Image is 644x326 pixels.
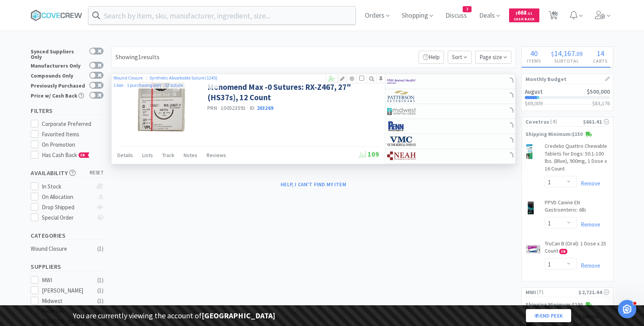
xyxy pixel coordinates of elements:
[31,169,103,177] h5: Availability
[463,7,471,12] span: 3
[387,91,416,102] img: f5e969b455434c6296c6d81ef179fa71_3.png
[127,82,161,88] a: 1 purchasing unit
[97,296,103,306] div: ( 1 )
[560,249,567,254] span: CB
[419,51,444,64] p: Help
[31,62,85,68] div: Manufacturers Only
[526,117,549,126] span: Covetrus
[448,51,472,64] span: Sort
[522,301,613,309] p: Shipping Minimum: $100
[142,152,153,159] span: Lists
[250,104,274,111] span: ID:
[31,92,85,98] div: Price w/ Cash Back
[618,300,636,318] iframe: Intercom live chat
[522,84,613,111] a: August$500,000$69,009$83,176
[595,100,610,107] span: 83,176
[117,152,133,159] span: Details
[89,7,355,24] input: Search by item, sku, manufacturer, ingredient, size...
[207,152,226,159] span: Reviews
[42,276,89,285] div: MWI
[79,153,87,157] span: CB
[31,72,85,78] div: Compounds Only
[583,117,609,126] div: $661.41
[42,213,93,222] div: Special Order
[42,130,104,139] div: Favorited Items
[97,276,103,285] div: ( 1 )
[162,82,164,88] span: ·
[97,244,103,253] div: ( 1 )
[516,9,532,16] span: 668
[554,48,575,58] span: 14,167
[546,50,588,57] div: .
[596,48,604,58] span: 14
[522,131,613,139] p: Shipping Minimum: $150
[257,104,274,111] span: 203269
[545,13,561,20] a: 40
[578,288,609,296] div: $2,721.44
[525,100,542,107] span: $69,009
[387,106,416,117] img: 4dd14cff54a648ac9e977f0c5da9bc2e_5.png
[545,199,609,217] a: PPVD Canine EN Gastroenteric: 6lb
[359,150,379,159] span: 109
[577,221,600,228] a: Remove
[387,136,416,147] img: 1e924e8dc74e4b3a9c1fccb4071e4426_16.png
[42,286,89,295] div: [PERSON_NAME]
[526,74,609,84] h1: Monthly Budget
[526,200,536,216] img: 4c88b896f6254b0f9cb200f2737cd26b_19499.png
[387,121,416,132] img: e1133ece90fa4a959c5ae41b0808c578_9.png
[31,48,85,60] div: Synced Suppliers Only
[115,52,159,62] div: Showing 1 results
[31,106,103,115] h5: Filters
[136,82,186,132] img: d4f20a7982664261a9dfb381d83ebd67_383347.jpeg
[577,50,583,58] span: 09
[526,144,533,159] img: 868b877fb8c74fc48728056354f79e3c_777170.png
[536,288,578,296] span: ( 7 )
[42,140,104,149] div: On Promotion
[276,178,351,191] button: Help, I can't find my item
[42,119,104,129] div: Corporate Preferred
[221,104,246,111] span: 100523591
[162,152,174,159] span: Track
[42,192,93,202] div: On Allocation
[387,76,416,87] img: f6b2451649754179b5b4e0c70c3f7cb0_2.png
[530,48,538,58] span: 40
[522,57,546,65] h4: Items
[588,57,613,65] h4: Carts
[207,82,377,103] a: Monomend Max -0 Sutures: RX-Z467, 27" (HS37s), 12 Count
[97,286,103,295] div: ( 1 )
[113,82,123,88] a: 1 box
[149,75,217,81] a: Synthetic Absorbable Suture (1245)
[31,262,103,271] h5: Suppliers
[525,89,543,94] h2: August
[527,11,532,16] span: . 11
[218,104,220,111] span: ·
[73,309,275,322] p: You are currently viewing the account of
[577,262,600,269] a: Remove
[526,309,571,322] a: End Peek
[113,75,143,81] a: Wound Closure
[509,5,539,26] a: $668.11Cash Back
[247,104,248,111] span: ·
[549,118,583,126] span: ( 4 )
[587,88,610,95] span: $500,000
[42,151,90,159] span: Has Cash Back
[202,311,275,320] strong: [GEOGRAPHIC_DATA]
[124,82,126,88] span: ·
[545,142,609,175] a: Credelio Quattro Chewable Tablets for Dogs: 50.1-100 lbs. (Blue), 900mg, 1 Dose x 16 Count
[514,17,535,22] span: Cash Back
[592,101,610,106] h3: $
[546,57,588,65] h4: Subtotal
[475,51,511,64] span: Page size
[42,296,89,306] div: Midwest
[387,151,416,162] img: c73380972eee4fd2891f402a8399bcad_92.png
[31,244,93,253] div: Wound Closure
[207,104,217,111] a: PRN
[31,82,85,88] div: Previously Purchased
[526,288,536,296] span: MWI
[42,203,93,212] div: Drop Shipped
[442,12,470,19] a: Discuss3
[184,152,197,159] span: Notes
[577,180,600,187] a: Remove
[31,231,103,240] h5: Categories
[526,242,541,257] img: 749a3c5ade9a486cb2da9b46eab02218_34755.png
